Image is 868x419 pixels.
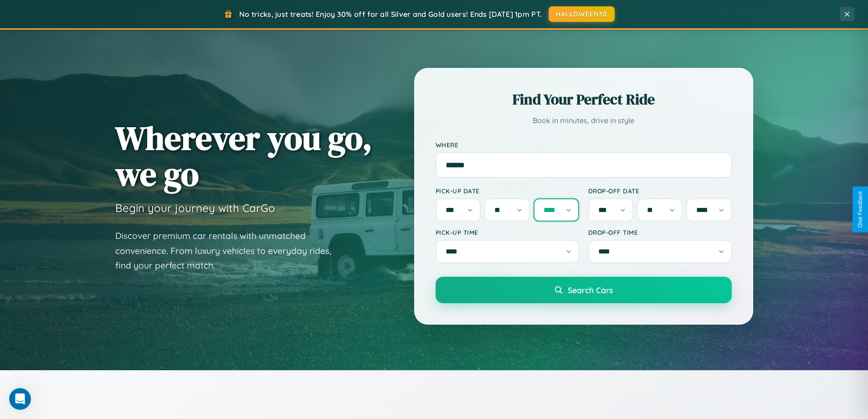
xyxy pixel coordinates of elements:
[857,191,863,228] div: Give Feedback
[436,187,579,195] label: Pick-up Date
[9,388,31,410] iframe: Intercom live chat
[436,141,732,149] label: Where
[436,277,732,303] button: Search Cars
[115,201,275,215] h3: Begin your journey with CarGo
[436,89,732,109] h2: Find Your Perfect Ride
[588,187,732,195] label: Drop-off Date
[239,10,542,19] span: No tricks, just treats! Enjoy 30% off for all Silver and Gold users! Ends [DATE] 1pm PT.
[436,228,579,236] label: Pick-up Time
[115,228,343,273] p: Discover premium car rentals with unmatched convenience. From luxury vehicles to everyday rides, ...
[568,285,613,295] span: Search Cars
[436,114,732,127] p: Book in minutes, drive in style
[549,6,615,22] button: HALLOWEEN30
[115,120,372,192] h1: Wherever you go, we go
[588,228,732,236] label: Drop-off Time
